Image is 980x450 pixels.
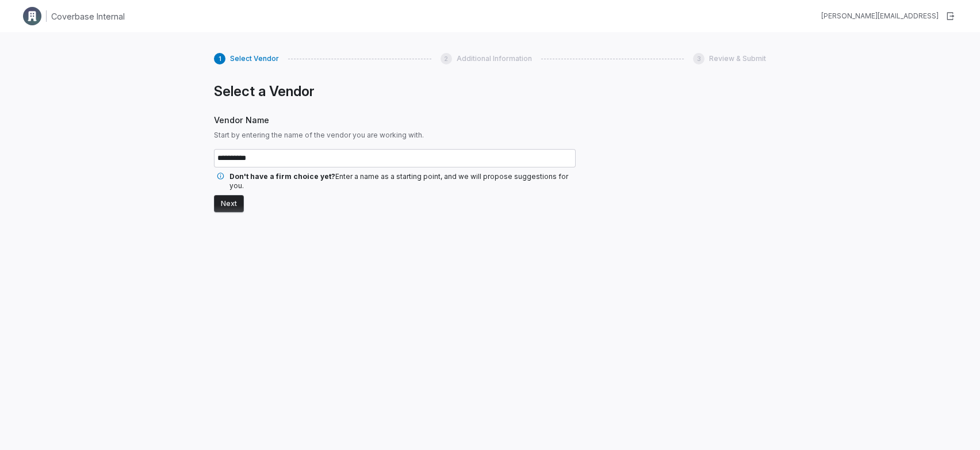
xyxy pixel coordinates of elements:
[709,54,766,63] span: Review & Submit
[229,172,335,181] span: Don't have a firm choice yet?
[214,195,244,212] button: Next
[230,54,279,63] span: Select Vendor
[214,114,576,126] span: Vendor Name
[441,53,452,64] div: 2
[821,12,939,21] div: [PERSON_NAME][EMAIL_ADDRESS]
[214,83,576,100] h1: Select a Vendor
[693,53,705,64] div: 3
[229,172,568,190] span: Enter a name as a starting point, and we will propose suggestions for you.
[51,10,125,22] h1: Coverbase Internal
[214,131,576,140] span: Start by entering the name of the vendor you are working with.
[457,54,532,63] span: Additional Information
[214,53,225,64] div: 1
[23,7,41,25] img: Clerk Logo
